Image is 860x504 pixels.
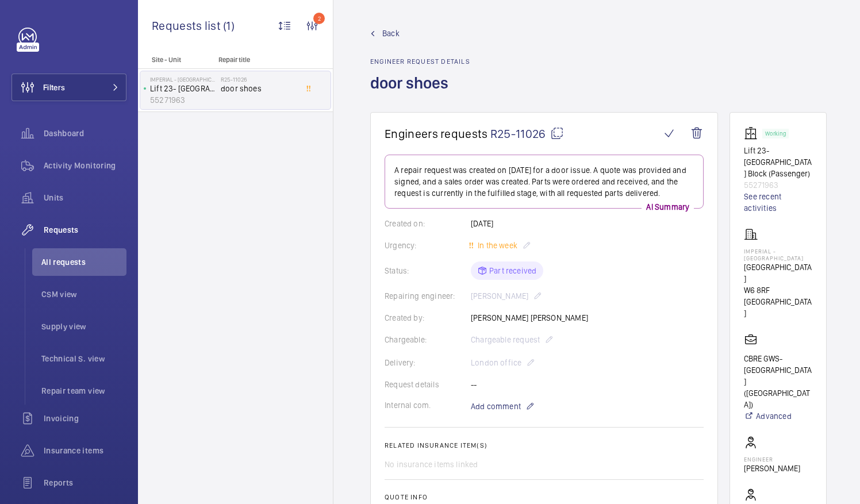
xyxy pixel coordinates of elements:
span: Add comment [471,401,521,412]
span: Requests list [152,18,223,33]
p: Engineer [744,456,800,463]
span: Repair team view [41,385,126,397]
p: W6 8RF [GEOGRAPHIC_DATA] [744,284,812,319]
span: Insurance items [44,445,126,456]
span: CSM view [41,288,126,300]
h2: Quote info [385,493,704,501]
span: Invoicing [44,413,126,424]
span: Supply view [41,321,126,332]
h2: R25-11026 [221,76,297,83]
h2: Related insurance item(s) [385,441,704,449]
span: Technical S. view [41,353,126,364]
span: Units [44,192,126,203]
p: Site - Unit [138,56,214,64]
p: CBRE GWS- [GEOGRAPHIC_DATA] ([GEOGRAPHIC_DATA]) [744,353,812,410]
p: Working [765,132,786,136]
p: Repair title [218,56,294,64]
span: door shoes [221,83,297,94]
span: Dashboard [44,128,126,139]
span: Filters [43,82,65,93]
span: Reports [44,477,126,488]
a: See recent activities [744,191,812,214]
span: Back [382,28,400,39]
p: Lift 23- [GEOGRAPHIC_DATA] Block (Passenger) [150,83,216,94]
span: All requests [41,256,126,268]
span: Requests [44,224,126,236]
a: Advanced [744,410,812,422]
button: Filters [11,74,126,101]
p: 55271963 [744,179,812,191]
span: Activity Monitoring [44,160,126,171]
h2: Engineer request details [370,57,470,66]
p: Imperial - [GEOGRAPHIC_DATA] [150,76,216,83]
img: elevator.svg [744,126,762,140]
p: A repair request was created on [DATE] for a door issue. A quote was provided and signed, and a s... [394,164,694,199]
p: 55271963 [150,94,216,106]
h1: door shoes [370,72,470,112]
p: [GEOGRAPHIC_DATA] [744,261,812,284]
p: Imperial - [GEOGRAPHIC_DATA] [744,248,812,261]
p: [PERSON_NAME] [744,463,800,474]
span: R25-11026 [490,126,564,141]
p: AI Summary [642,201,694,213]
span: Engineers requests [385,126,488,141]
p: Lift 23- [GEOGRAPHIC_DATA] Block (Passenger) [744,145,812,179]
